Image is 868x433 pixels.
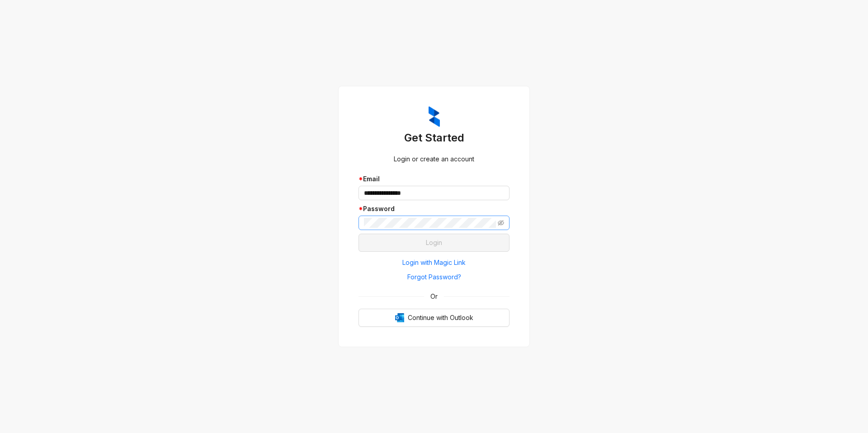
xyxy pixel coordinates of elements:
[359,131,509,145] h3: Get Started
[359,270,509,284] button: Forgot Password?
[407,272,461,282] span: Forgot Password?
[359,174,509,184] div: Email
[402,258,466,268] span: Login with Magic Link
[359,309,509,327] button: OutlookContinue with Outlook
[359,204,509,214] div: Password
[498,220,504,226] span: eye-invisible
[359,255,509,270] button: Login with Magic Link
[395,313,404,322] img: Outlook
[359,154,509,164] div: Login or create an account
[424,292,444,301] span: Or
[429,106,440,127] img: ZumaIcon
[359,234,509,252] button: Login
[408,313,473,323] span: Continue with Outlook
